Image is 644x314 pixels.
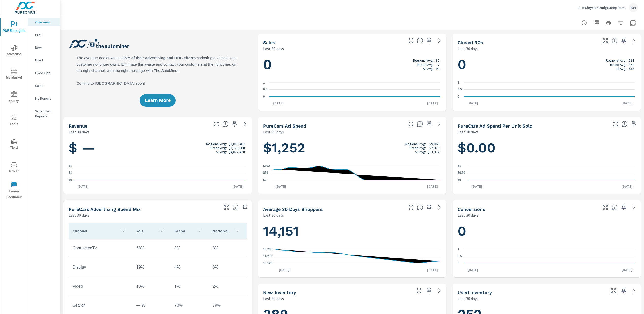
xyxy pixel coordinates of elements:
p: Brand Avg: [417,62,434,67]
p: [DATE] [229,184,247,189]
button: Make Fullscreen [407,37,415,45]
div: Used [28,56,60,64]
h5: PureCars Advertising Spend Mix [69,207,141,212]
td: 79% [208,299,247,312]
div: Overview [28,18,60,26]
p: My Report [35,96,56,101]
p: Last 30 days [263,129,284,135]
span: A rolling 30 day total of daily Shoppers on the dealership website, averaged over the selected da... [417,204,423,210]
td: 2% [208,280,247,293]
text: 0 [458,261,459,265]
button: Print Report [603,18,614,28]
span: Leave Feedback [2,182,26,200]
p: [DATE] [424,267,441,272]
span: Query [2,91,26,104]
p: 632 [629,67,634,71]
button: "Export Report to PDF" [591,18,601,28]
td: Search [69,299,132,312]
a: See more details in report [435,287,443,295]
p: 524 [629,58,634,62]
h1: 0 [458,223,636,240]
a: See more details in report [435,120,443,128]
p: Last 30 days [69,212,89,218]
span: Number of Repair Orders Closed by the selected dealership group over the selected time range. [So... [611,38,618,44]
text: $0.50 [458,171,465,175]
button: Apply Filters [616,18,626,28]
a: See more details in report [435,203,443,211]
span: This table looks at how you compare to the amount of budget you spend per channel as opposed to y... [233,204,239,210]
td: 68% [132,242,170,255]
div: PIPA [28,31,60,39]
p: [DATE] [464,267,482,272]
p: [DATE] [424,184,441,189]
text: 10.12K [263,261,273,265]
span: Save this to your personalized report [425,120,433,128]
p: You [136,228,154,233]
p: $3,125,608 [229,146,245,150]
p: H+H Chrysler Dodge Jeep Ram [577,5,625,10]
p: [DATE] [468,184,486,189]
span: Learn More [145,98,171,103]
p: Regional Avg: [413,58,434,62]
h1: 0 [458,56,636,73]
a: See more details in report [630,203,638,211]
p: All Avg: [415,150,426,154]
text: $0 [69,178,72,182]
p: $4,022,428 [229,150,245,154]
td: 3% [208,242,247,255]
h5: Used Inventory [458,290,492,295]
div: KW [629,3,638,12]
h5: Revenue [69,123,87,129]
td: 3% [208,261,247,274]
span: Save this to your personalized report [425,37,433,45]
p: [DATE] [275,267,293,272]
p: Last 30 days [458,129,478,135]
p: [DATE] [424,101,441,106]
p: Overview [35,20,56,25]
h5: PureCars Ad Spend Per Unit Sold [458,123,533,129]
text: 14.21K [263,255,273,258]
p: Last 30 days [263,212,284,218]
p: New [35,45,56,50]
span: Save this to your personalized report [630,120,638,128]
p: [DATE] [618,184,636,189]
span: Save this to your personalized report [620,203,628,211]
p: [DATE] [269,101,287,106]
p: $3,016,401 [229,142,245,146]
td: Display [69,261,132,274]
text: 1 [458,81,459,84]
p: Last 30 days [458,212,478,218]
button: Make Fullscreen [609,287,618,295]
button: Select Date Range [628,18,638,28]
p: Regional Avg: [606,58,626,62]
div: Sales [28,82,60,89]
p: All Avg: [423,67,434,71]
text: 0.5 [458,255,462,258]
text: $1 [69,171,72,175]
p: $7,825 [429,146,439,150]
p: Last 30 days [263,45,284,52]
a: See more details in report [630,287,638,295]
text: 18.29K [263,247,273,251]
p: $13,372 [428,150,439,154]
span: The number of dealer-specified goals completed by a visitor. [Source: This data is provided by th... [611,204,618,210]
span: My Market [2,68,26,81]
div: My Report [28,95,60,102]
span: Save this to your personalized report [425,203,433,211]
h5: Closed ROs [458,40,483,45]
p: [DATE] [618,101,636,106]
text: $1 [69,164,72,168]
a: See more details in report [241,120,249,128]
span: PURE Insights [2,21,26,34]
p: Last 30 days [263,295,284,302]
a: See more details in report [435,37,443,45]
p: Brand Avg: [610,62,626,67]
p: 99 [436,67,439,71]
td: 19% [132,261,170,274]
p: PIPA [35,32,56,37]
p: Last 30 days [69,129,89,135]
span: Total cost of media for all PureCars channels for the selected dealership group over the selected... [417,121,423,127]
h5: New Inventory [263,290,296,295]
text: $0 [458,178,461,182]
p: National [213,228,230,233]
